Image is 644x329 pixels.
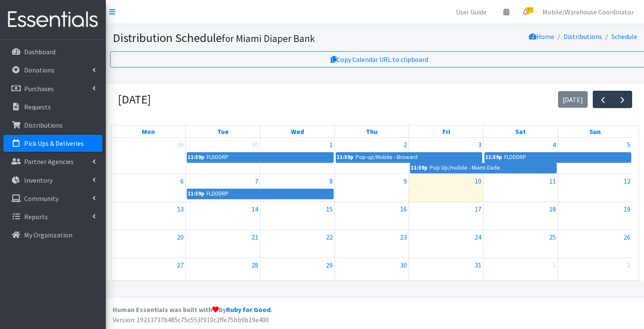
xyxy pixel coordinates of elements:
a: October 3, 2025 [476,138,483,151]
td: October 21, 2025 [186,230,260,258]
td: October 14, 2025 [186,202,260,230]
a: October 18, 2025 [547,202,558,216]
a: Friday [441,125,452,137]
div: 11:59p [485,153,503,162]
td: October 29, 2025 [260,258,334,286]
td: October 9, 2025 [334,174,409,202]
small: for Miami Diaper Bank [222,32,315,45]
a: Donations [3,61,102,78]
div: FLDDDRP [206,189,229,198]
td: October 12, 2025 [558,174,632,202]
div: FLDDDRP [206,153,229,162]
a: October 20, 2025 [175,230,185,244]
a: October 8, 2025 [328,174,334,188]
a: Tuesday [216,125,230,137]
a: Schedule [611,32,637,41]
p: My Organization [24,231,72,239]
td: October 16, 2025 [334,202,409,230]
td: October 28, 2025 [186,258,260,286]
a: October 31, 2025 [473,258,483,272]
td: October 20, 2025 [111,230,186,258]
div: 11:59p [187,189,205,198]
a: October 2, 2025 [402,138,409,151]
a: Requests [3,98,102,115]
p: Inventory [24,176,53,184]
div: Pop-up/Mobile - Broward [355,153,418,162]
td: October 6, 2025 [111,174,186,202]
a: 11:59pPop Up/mobile - Miami Dade [410,163,556,173]
td: October 18, 2025 [484,202,558,230]
a: Thursday [364,125,379,137]
a: My Organization [3,226,102,243]
a: October 9, 2025 [402,174,409,188]
strong: Human Essentials was built with by . [113,305,272,314]
a: October 1, 2025 [328,138,334,151]
a: Wednesday [289,125,306,137]
a: October 25, 2025 [547,230,558,244]
button: Previous month [593,91,613,108]
a: 11:59pFLDDDRP [187,152,333,162]
a: September 29, 2025 [175,138,185,151]
a: October 10, 2025 [473,174,483,188]
a: October 23, 2025 [398,230,409,244]
a: October 29, 2025 [324,258,334,272]
a: October 15, 2025 [324,202,334,216]
td: October 22, 2025 [260,230,334,258]
a: Ruby for Good [226,305,271,314]
td: October 24, 2025 [409,230,484,258]
span: Version: 19213737b485c75c553f910c2ffe75bb9b19e400 [113,315,269,324]
a: Sunday [588,125,603,137]
td: November 2, 2025 [558,258,632,286]
p: Pick Ups & Deliveries [24,139,84,148]
a: October 21, 2025 [250,230,260,244]
a: Partner Agencies [3,153,102,170]
a: October 24, 2025 [473,230,483,244]
td: October 13, 2025 [111,202,186,230]
td: October 10, 2025 [409,174,484,202]
div: 11:59p [336,153,354,162]
a: Purchases [3,80,102,97]
td: October 26, 2025 [558,230,632,258]
a: October 30, 2025 [398,258,409,272]
div: 11:59p [410,163,428,173]
td: October 17, 2025 [409,202,484,230]
a: Monday [140,125,157,137]
img: HumanEssentials [3,6,102,34]
a: Saturday [514,125,528,137]
a: September 30, 2025 [250,138,260,151]
a: October 17, 2025 [473,202,483,216]
span: 27 [526,7,533,13]
td: October 31, 2025 [409,258,484,286]
p: Requests [24,103,51,111]
h1: Distribution Schedule [113,31,416,45]
td: October 30, 2025 [334,258,409,286]
a: October 28, 2025 [250,258,260,272]
a: October 4, 2025 [551,138,558,151]
td: October 19, 2025 [558,202,632,230]
a: October 14, 2025 [250,202,260,216]
td: October 4, 2025 [484,138,558,174]
td: October 1, 2025 [260,138,334,174]
div: Pop Up/mobile - Miami Dade [429,163,500,173]
h2: [DATE] [118,92,151,107]
a: October 26, 2025 [622,230,632,244]
a: November 2, 2025 [625,258,632,272]
td: October 27, 2025 [111,258,186,286]
a: 11:59pPop-up/Mobile - Broward [336,152,482,162]
div: 11:59p [187,153,205,162]
td: October 3, 2025 [409,138,484,174]
a: 11:59pFLDDDRP [187,189,333,199]
a: October 13, 2025 [175,202,185,216]
a: 27 [516,3,536,20]
td: September 29, 2025 [111,138,186,174]
a: Pick Ups & Deliveries [3,135,102,152]
td: October 5, 2025 [558,138,632,174]
a: October 6, 2025 [179,174,185,188]
td: November 1, 2025 [484,258,558,286]
a: October 12, 2025 [622,174,632,188]
a: 11:59pFLDDDRP [484,152,631,162]
a: Reports [3,208,102,225]
p: Donations [24,66,55,74]
p: Reports [24,212,48,221]
a: October 19, 2025 [622,202,632,216]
